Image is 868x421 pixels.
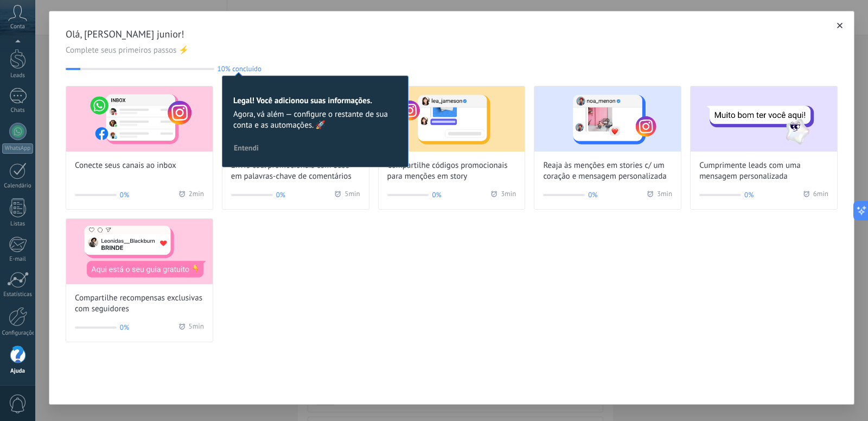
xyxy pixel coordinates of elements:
span: 0% [588,190,597,200]
span: 5 min [344,190,360,200]
span: 5 min [189,322,204,333]
div: Listas [2,221,34,228]
h2: Legal! Você adicionou suas informações. [233,96,397,106]
div: Estatísticas [2,291,34,298]
span: Agora, vá além — configure o restante de sua conta e as automações. 🚀 [233,109,397,131]
div: Chats [2,107,34,114]
div: Configurações [2,330,34,337]
div: Leads [2,72,34,79]
img: React to story mentions with a heart and personalized message [534,86,681,152]
div: E-mail [2,256,34,263]
span: 10% concluído [218,65,261,73]
span: Envie cód. promocionais com base em palavras-chave de comentários [231,160,360,182]
div: Ajuda [2,368,34,375]
button: Entendi [229,140,264,156]
span: Reaja às menções em stories c/ um coração e mensagem personalizada [543,160,672,182]
span: 6 min [813,190,828,200]
span: 0% [120,190,129,200]
span: 0% [744,190,754,200]
span: Conta [10,23,25,30]
div: WhatsApp [2,143,33,154]
span: 0% [120,322,129,333]
span: Olá, [PERSON_NAME] junior! [66,28,838,41]
span: 0% [432,190,441,200]
img: Share exclusive rewards with followers [66,219,213,284]
span: Cumprimente leads com uma mensagem personalizada [699,160,828,182]
span: 0% [276,190,285,200]
span: Compartilhe recompensas exclusivas com seguidores [75,293,204,315]
img: Greet leads with a custom message (Wizard onboarding modal) [691,86,837,152]
span: 3 min [657,190,672,200]
span: Conecte seus canais ao inbox [75,160,176,171]
div: Calendário [2,183,34,190]
span: 3 min [501,190,516,200]
span: Compartilhe códigos promocionais para menções em story [387,160,516,182]
span: Complete seus primeiros passos ⚡ [66,45,838,56]
span: 2 min [189,190,204,200]
span: Entendi [234,144,259,152]
img: Connect your channels to the inbox [66,86,213,152]
img: Share promo codes for story mentions [379,86,525,152]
